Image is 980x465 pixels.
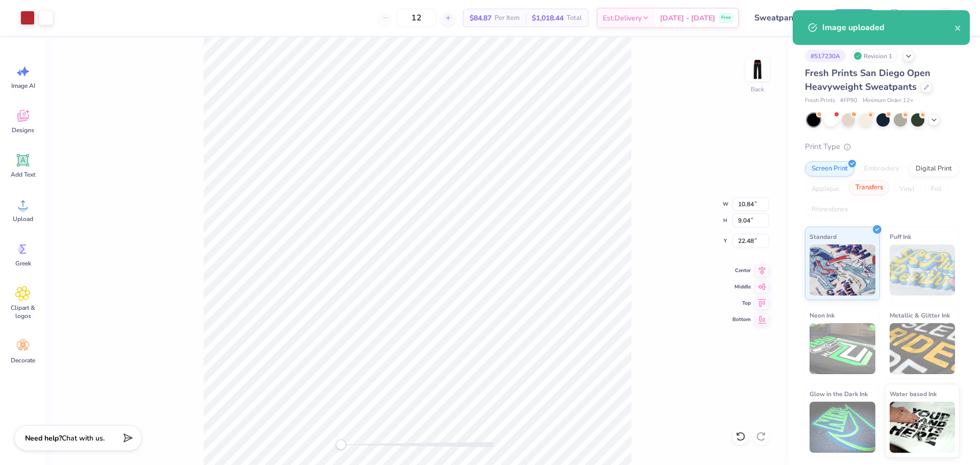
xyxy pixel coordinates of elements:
span: # FP90 [840,96,857,105]
span: Standard [810,231,837,242]
span: Neon Ink [810,310,835,321]
span: Greek [15,259,31,267]
div: Transfers [849,180,890,195]
span: Metallic & Glitter Ink [890,310,950,321]
img: Neon Ink [810,323,875,374]
input: – – [397,9,436,27]
img: Back [747,59,768,80]
div: Print Type [805,141,960,153]
div: Vinyl [893,182,921,197]
span: Decorate [11,356,35,364]
span: Middle [732,283,751,291]
span: Total [567,13,582,23]
span: Chat with us. [62,433,105,443]
span: $84.87 [470,13,492,23]
div: Screen Print [805,161,854,177]
div: Back [751,85,764,94]
span: Designs [12,126,34,134]
div: Applique [805,182,846,197]
div: Embroidery [857,161,906,177]
img: Puff Ink [890,244,955,296]
div: Revision 1 [851,50,898,62]
span: Est. Delivery [603,13,642,23]
a: NG [916,8,960,28]
span: Center [732,266,751,275]
span: Per Item [495,13,520,23]
span: Free [721,14,731,21]
span: Upload [13,215,33,223]
strong: Need help? [25,433,62,443]
button: close [954,21,962,34]
span: Minimum Order: 12 + [863,96,914,105]
div: Foil [924,182,948,197]
div: Accessibility label [336,439,346,450]
span: $1,018.44 [532,13,563,23]
span: Water based Ink [890,388,937,399]
span: Top [732,299,751,307]
span: Bottom [732,315,751,324]
div: Digital Print [909,161,959,177]
img: Standard [810,244,875,296]
span: [DATE] - [DATE] [660,13,715,23]
span: Image AI [11,82,35,90]
img: Glow in the Dark Ink [810,402,875,453]
span: Fresh Prints [805,96,835,105]
span: Glow in the Dark Ink [810,388,868,399]
input: Untitled Design [747,8,822,28]
img: Nico Gerona [935,8,955,28]
div: # 517230A [805,50,846,62]
img: Metallic & Glitter Ink [890,323,955,374]
span: Fresh Prints San Diego Open Heavyweight Sweatpants [805,67,930,93]
div: Image uploaded [822,21,954,34]
span: Clipart & logos [6,304,40,320]
div: Rhinestones [805,202,854,217]
span: Add Text [11,170,35,179]
span: Puff Ink [890,231,911,242]
img: Water based Ink [890,402,955,453]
